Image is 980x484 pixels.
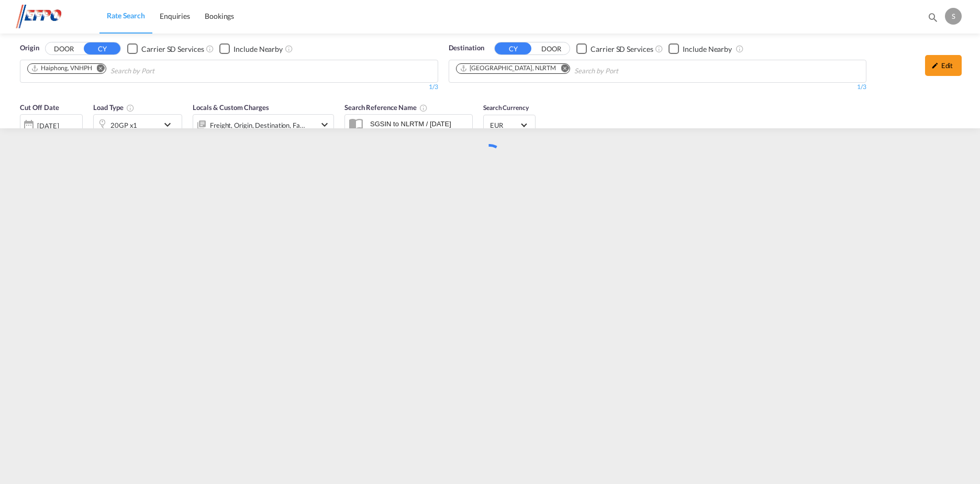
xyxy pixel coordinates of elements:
[219,43,283,54] md-checkbox: Checkbox No Ink
[20,103,59,112] span: Cut Off Date
[107,11,145,20] span: Rate Search
[925,55,962,76] div: icon-pencilEdit
[483,104,529,112] span: Search Currency
[206,45,214,53] md-icon: Unchecked: Search for CY (Container Yard) services for all selected carriers.Checked : Search for...
[927,12,939,27] div: icon-magnify
[574,63,674,80] input: Search by Port
[945,8,962,25] div: s
[20,83,438,92] div: 1/3
[193,103,269,112] span: Locals & Custom Charges
[419,104,428,112] md-icon: Your search will be saved by the below given name
[141,44,204,54] div: Carrier SD Services
[460,64,556,73] div: Rotterdam, NLRTM
[927,12,939,23] md-icon: icon-magnify
[285,45,293,53] md-icon: Unchecked: Ignores neighbouring ports when fetching rates.Checked : Includes neighbouring ports w...
[233,44,283,54] div: Include Nearby
[205,12,234,20] span: Bookings
[576,43,653,54] md-checkbox: Checkbox No Ink
[93,103,135,112] span: Load Type
[110,118,137,133] div: 20GP x1
[449,43,484,53] span: Destination
[683,44,732,54] div: Include Nearby
[655,45,663,53] md-icon: Unchecked: Search for CY (Container Yard) services for all selected carriers.Checked : Search for...
[31,64,94,73] div: Press delete to remove this chip.
[449,83,867,92] div: 1/3
[495,42,531,54] button: CY
[84,42,120,54] button: CY
[669,43,732,54] md-checkbox: Checkbox No Ink
[344,103,428,112] span: Search Reference Name
[931,62,939,69] md-icon: icon-pencil
[460,64,559,73] div: Press delete to remove this chip.
[20,114,83,136] div: [DATE]
[318,118,331,131] md-icon: icon-chevron-down
[533,43,570,55] button: DOOR
[110,63,210,80] input: Chips input.
[489,117,530,133] md-select: Select Currency: € EUREuro
[591,44,653,54] div: Carrier SD Services
[554,64,570,74] button: Remove
[20,43,39,53] span: Origin
[454,60,678,80] md-chips-wrap: Chips container. Use arrow keys to select chips.
[46,43,82,55] button: DOOR
[93,114,182,135] div: 20GP x1icon-chevron-down
[90,64,106,74] button: Remove
[160,12,190,20] span: Enquiries
[210,118,305,133] div: Freight Origin Destination Factory Stuffing
[193,114,334,135] div: Freight Origin Destination Factory Stuffingicon-chevron-down
[365,116,472,131] input: Search Reference Name
[490,120,519,130] span: EUR
[161,118,179,131] md-icon: icon-chevron-down
[37,121,59,130] div: [DATE]
[16,5,86,28] img: d38966e06f5511efa686cdb0e1f57a29.png
[26,60,214,80] md-chips-wrap: Chips container. Use arrow keys to select chips.
[736,45,744,53] md-icon: Unchecked: Ignores neighbouring ports when fetching rates.Checked : Includes neighbouring ports w...
[31,64,92,73] div: Haiphong, VNHPH
[127,43,204,54] md-checkbox: Checkbox No Ink
[126,104,135,112] md-icon: icon-information-outline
